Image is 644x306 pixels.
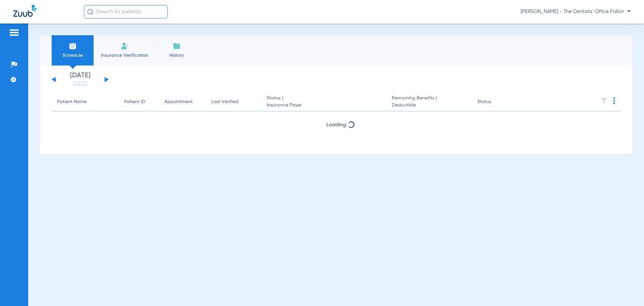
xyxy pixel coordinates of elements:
[613,97,615,104] img: group-dot-blue.svg
[521,8,631,15] span: [PERSON_NAME] - The Dentists' Office Fallon
[60,72,100,87] li: [DATE]
[601,97,607,104] img: filter.svg
[13,5,37,17] img: Zuub Logo
[211,98,238,105] div: Last Verified
[57,52,89,59] span: Schedule
[84,5,168,18] input: Search for patients
[124,98,154,105] div: Patient ID
[60,80,100,87] a: [DATE]
[326,122,346,128] span: Loading
[121,42,129,50] img: Manual Insurance Verification
[164,98,193,105] div: Appointment
[173,42,181,50] img: History
[472,93,517,112] th: Status
[124,98,145,105] div: Patient ID
[267,102,381,109] span: Insurance Payer
[261,93,386,112] th: Status |
[99,52,151,59] span: Insurance Verification
[69,42,77,50] img: Schedule
[164,98,201,105] div: Appointment
[392,102,466,109] span: Deductible
[87,9,93,15] img: Search Icon
[57,98,87,105] div: Patient Name
[386,93,472,112] th: Remaining Benefits |
[9,29,19,37] img: hamburger-icon
[57,98,113,105] div: Patient Name
[211,98,256,105] div: Last Verified
[161,52,193,59] span: History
